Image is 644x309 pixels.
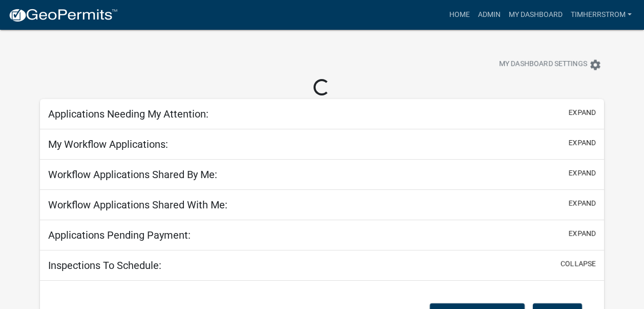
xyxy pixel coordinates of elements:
h5: Workflow Applications Shared By Me: [48,168,217,181]
h5: Workflow Applications Shared With Me: [48,199,227,211]
h5: My Workflow Applications: [48,138,168,150]
a: TimHerrstrom [567,5,636,25]
h5: Applications Pending Payment: [48,229,191,241]
a: Admin [474,5,505,25]
button: expand [569,138,596,148]
button: collapse [560,259,596,269]
button: expand [569,198,596,209]
span: My Dashboard Settings [499,59,587,71]
button: expand [569,107,596,118]
button: My Dashboard Settingssettings [491,54,610,74]
h5: Applications Needing My Attention: [48,108,209,120]
button: expand [569,228,596,239]
a: My Dashboard [505,5,567,25]
i: settings [589,59,601,71]
button: expand [569,168,596,179]
h5: Inspections To Schedule: [48,259,161,272]
a: Home [445,5,474,25]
